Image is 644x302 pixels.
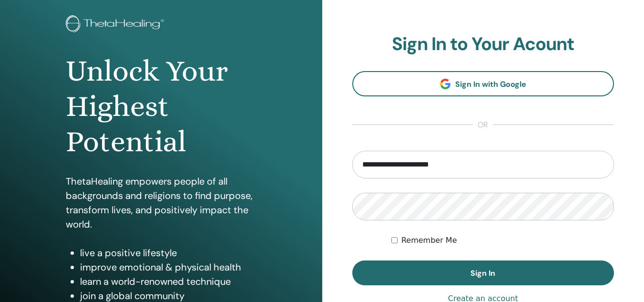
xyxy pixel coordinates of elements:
li: improve emotional & physical health [80,260,256,274]
span: Sign In [470,268,495,278]
span: Sign In with Google [455,79,526,89]
button: Sign In [352,260,614,285]
h1: Unlock Your Highest Potential [66,53,256,160]
span: or [473,119,493,131]
label: Remember Me [401,235,457,246]
div: Keep me authenticated indefinitely or until I manually logout [391,235,614,246]
li: learn a world-renowned technique [80,274,256,289]
p: ThetaHealing empowers people of all backgrounds and religions to find purpose, transform lives, a... [66,174,256,231]
a: Sign In with Google [352,71,614,96]
li: live a positive lifestyle [80,246,256,260]
h2: Sign In to Your Acount [352,33,614,55]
